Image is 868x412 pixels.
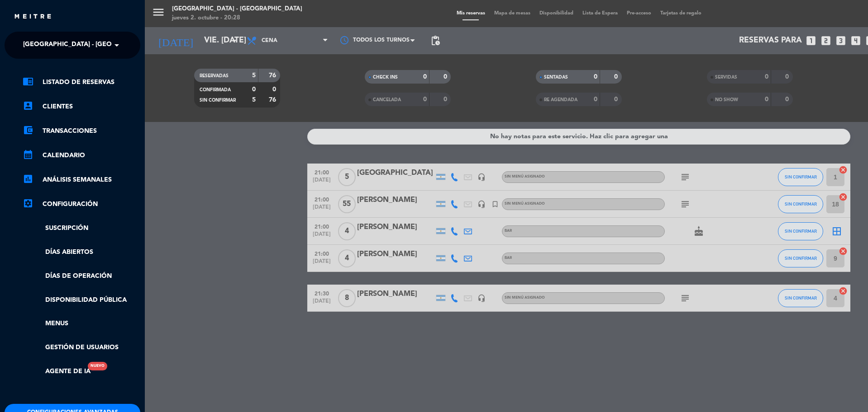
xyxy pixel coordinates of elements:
[23,271,140,281] a: Días de Operación
[23,342,140,353] a: Gestión de usuarios
[23,247,140,257] a: Días abiertos
[23,149,33,160] i: calendar_month
[88,362,107,370] div: Nuevo
[23,76,33,87] i: chrome_reader_mode
[23,125,33,136] i: account_balance_wallet
[23,223,140,234] a: Suscripción
[23,101,140,112] a: account_boxClientes
[14,14,52,20] img: MEITRE
[23,150,140,161] a: calendar_monthCalendario
[23,318,140,329] a: Menus
[23,126,140,136] a: account_balance_walletTransacciones
[23,366,91,377] a: Agente de IANuevo
[23,77,140,88] a: chrome_reader_modeListado de Reservas
[23,199,140,210] a: Configuración
[23,198,33,209] i: settings_applications
[23,174,140,185] a: assessmentANÁLISIS SEMANALES
[23,36,162,55] span: [GEOGRAPHIC_DATA] - [GEOGRAPHIC_DATA]
[23,173,33,184] i: assessment
[23,100,33,111] i: account_box
[23,295,140,305] a: Disponibilidad pública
